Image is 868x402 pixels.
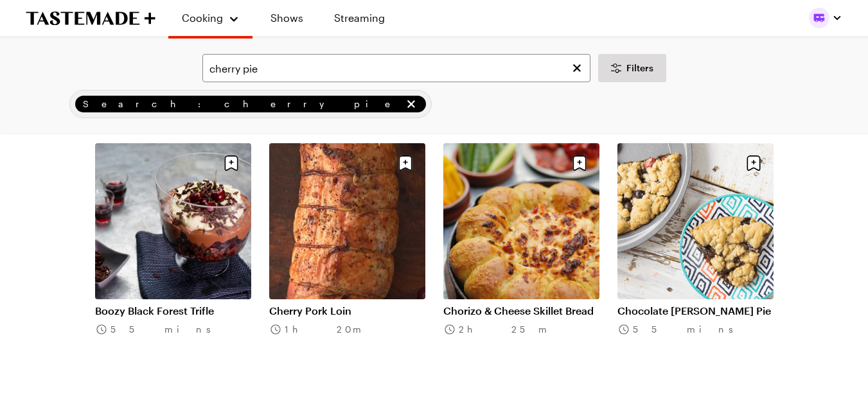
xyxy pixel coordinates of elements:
a: Chocolate [PERSON_NAME] Pie [617,304,774,317]
button: Save recipe [741,151,766,175]
button: Save recipe [567,151,592,175]
button: Clear search [570,61,584,75]
a: Boozy Black Forest Trifle [95,304,251,317]
button: remove Search: cherry pie [404,97,418,111]
span: Filters [626,62,653,74]
a: To Tastemade Home Page [26,11,155,26]
a: Chorizo & Cheese Skillet Bread [443,304,599,317]
span: Cooking [182,12,223,24]
button: Save recipe [219,151,244,175]
img: Profile picture [809,8,829,28]
span: Search: cherry pie [83,97,402,111]
button: Profile picture [809,8,842,28]
button: Cooking [181,5,240,31]
button: Save recipe [393,151,418,175]
a: Cherry Pork Loin [269,304,425,317]
button: Desktop filters [598,54,666,82]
